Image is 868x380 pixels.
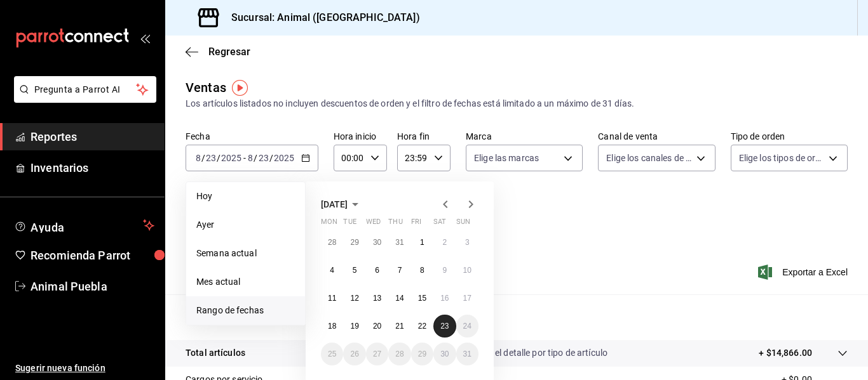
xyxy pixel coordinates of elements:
abbr: August 7, 2025 [398,266,402,275]
button: August 8, 2025 [411,259,433,282]
span: / [201,153,205,163]
abbr: August 18, 2025 [328,322,336,331]
abbr: August 21, 2025 [395,322,403,331]
abbr: August 16, 2025 [440,294,449,303]
button: August 30, 2025 [433,343,456,365]
h3: Sucursal: Animal ([GEOGRAPHIC_DATA]) [221,10,420,25]
abbr: August 15, 2025 [418,294,426,303]
button: August 27, 2025 [366,343,388,365]
abbr: August 2, 2025 [442,238,447,247]
abbr: Saturday [433,218,446,231]
span: Reportes [31,128,154,145]
button: August 3, 2025 [456,231,478,254]
label: Fecha [186,132,318,141]
button: August 13, 2025 [366,287,388,310]
abbr: August 13, 2025 [373,294,381,303]
abbr: August 8, 2025 [420,266,424,275]
span: Elige los canales de venta [606,152,691,164]
abbr: August 20, 2025 [373,322,381,331]
abbr: July 28, 2025 [328,238,336,247]
button: August 28, 2025 [388,343,410,365]
div: Los artículos listados no incluyen descuentos de orden y el filtro de fechas está limitado a un m... [186,97,848,110]
button: [DATE] [321,197,363,212]
p: Total artículos [186,346,245,360]
input: -- [205,153,217,163]
span: Ayuda [31,218,138,233]
span: Rango de fechas [196,304,295,317]
button: August 31, 2025 [456,343,478,365]
button: August 5, 2025 [343,259,365,282]
abbr: July 29, 2025 [350,238,358,247]
button: open_drawer_menu [140,33,150,43]
button: July 31, 2025 [388,231,410,254]
button: August 14, 2025 [388,287,410,310]
label: Hora fin [397,132,451,141]
abbr: August 3, 2025 [465,238,470,247]
span: [DATE] [321,199,348,209]
span: Sugerir nueva función [15,362,154,375]
abbr: August 30, 2025 [440,350,449,358]
abbr: August 28, 2025 [395,350,403,358]
input: -- [258,153,269,163]
button: August 6, 2025 [366,259,388,282]
abbr: August 1, 2025 [420,238,424,247]
button: August 1, 2025 [411,231,433,254]
span: Ayer [196,218,295,232]
button: August 22, 2025 [411,315,433,337]
span: Elige los tipos de orden [739,152,824,164]
abbr: Sunday [456,218,470,231]
div: Ventas [186,78,226,97]
button: July 30, 2025 [366,231,388,254]
abbr: August 23, 2025 [440,322,449,331]
span: Elige las marcas [474,152,539,164]
button: August 15, 2025 [411,287,433,310]
p: + $14,866.00 [759,346,812,360]
abbr: July 30, 2025 [373,238,381,247]
input: ---- [220,153,242,163]
abbr: Thursday [388,218,402,231]
button: August 12, 2025 [343,287,365,310]
button: Regresar [186,46,250,58]
span: Pregunta a Parrot AI [34,83,137,96]
abbr: August 17, 2025 [463,294,471,303]
abbr: Monday [321,218,337,231]
abbr: Wednesday [366,218,381,231]
abbr: August 29, 2025 [418,350,426,358]
label: Canal de venta [598,132,715,141]
button: August 9, 2025 [433,259,456,282]
span: Hoy [196,190,295,203]
button: August 29, 2025 [411,343,433,365]
button: August 20, 2025 [366,315,388,337]
abbr: August 5, 2025 [353,266,357,275]
input: ---- [273,153,295,163]
button: August 26, 2025 [343,343,365,365]
span: Exportar a Excel [761,265,848,280]
button: August 24, 2025 [456,315,478,337]
button: August 10, 2025 [456,259,478,282]
label: Hora inicio [334,132,387,141]
span: Recomienda Parrot [31,247,154,264]
button: August 11, 2025 [321,287,343,310]
label: Tipo de orden [731,132,848,141]
abbr: August 31, 2025 [463,350,471,358]
input: -- [247,153,254,163]
span: Animal Puebla [31,278,154,295]
abbr: August 11, 2025 [328,294,336,303]
button: Pregunta a Parrot AI [14,76,156,103]
button: August 2, 2025 [433,231,456,254]
button: August 4, 2025 [321,259,343,282]
button: August 18, 2025 [321,315,343,337]
button: July 29, 2025 [343,231,365,254]
img: Tooltip marker [232,80,248,96]
button: July 28, 2025 [321,231,343,254]
span: Inventarios [31,159,154,176]
abbr: Friday [411,218,421,231]
button: August 25, 2025 [321,343,343,365]
abbr: August 6, 2025 [375,266,379,275]
span: Mes actual [196,275,295,289]
abbr: August 26, 2025 [350,350,358,358]
a: Pregunta a Parrot AI [9,92,156,105]
span: - [243,153,246,163]
input: -- [195,153,201,163]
